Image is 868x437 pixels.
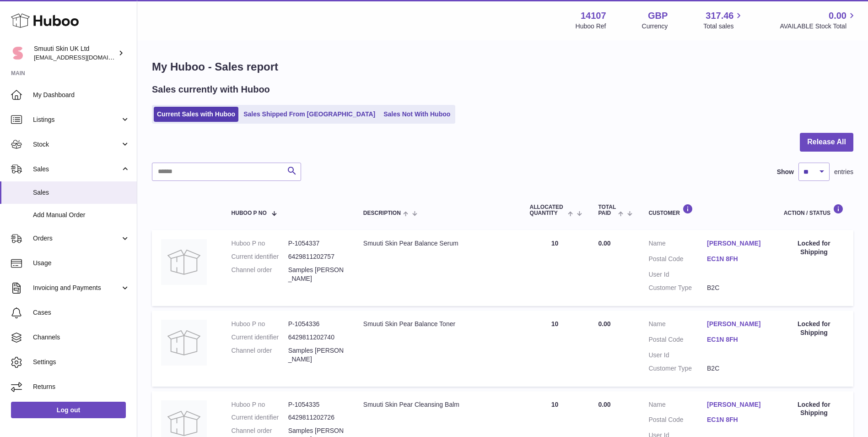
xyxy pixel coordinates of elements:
[232,333,288,342] dt: Current identifier
[288,400,345,409] dd: P-1054335
[152,83,270,96] h2: Sales currently with Huboo
[288,346,345,364] dd: Samples [PERSON_NAME]
[642,22,668,31] div: Currency
[707,400,766,409] a: [PERSON_NAME]
[33,284,120,292] span: Invoicing and Payments
[232,239,288,248] dt: Huboo P no
[33,211,130,219] span: Add Manual Order
[706,10,733,22] span: 317.46
[648,204,765,216] div: Customer
[598,320,610,328] span: 0.00
[288,239,345,248] dd: P-1054337
[34,44,116,62] div: Smuuti Skin UK Ltd
[530,204,566,216] span: ALLOCATED Quantity
[232,210,267,216] span: Huboo P no
[240,107,378,122] a: Sales Shipped From [GEOGRAPHIC_DATA]
[33,165,120,174] span: Sales
[11,402,126,418] a: Log out
[784,400,844,418] div: Locked for Shipping
[288,320,345,328] dd: P-1054336
[288,333,345,342] dd: 6429811202740
[707,239,766,248] a: [PERSON_NAME]
[33,382,130,391] span: Returns
[648,284,707,292] dt: Customer Type
[288,252,345,261] dd: 6429811202757
[33,188,130,197] span: Sales
[11,46,25,60] img: internalAdmin-14107@internal.huboo.com
[829,10,846,22] span: 0.00
[648,335,707,346] dt: Postal Code
[380,107,453,122] a: Sales Not With Huboo
[581,10,606,22] strong: 14107
[34,54,135,61] span: [EMAIL_ADDRESS][DOMAIN_NAME]
[648,239,707,250] dt: Name
[834,168,853,176] span: entries
[232,320,288,328] dt: Huboo P no
[33,333,130,342] span: Channels
[648,415,707,426] dt: Postal Code
[707,364,766,373] dd: B2C
[161,320,207,366] img: no-photo.jpg
[33,115,120,124] span: Listings
[707,255,766,263] a: EC1N 8FH
[576,22,606,31] div: Huboo Ref
[780,22,857,31] span: AVAILABLE Stock Total
[154,107,238,122] a: Current Sales with Huboo
[33,259,130,268] span: Usage
[707,415,766,424] a: EC1N 8FH
[784,204,844,216] div: Action / Status
[598,240,610,247] span: 0.00
[363,210,401,216] span: Description
[161,239,207,285] img: no-photo.jpg
[648,400,707,411] dt: Name
[648,320,707,331] dt: Name
[33,308,130,317] span: Cases
[598,204,616,216] span: Total paid
[648,351,707,360] dt: User Id
[780,10,857,31] a: 0.00 AVAILABLE Stock Total
[648,255,707,266] dt: Postal Code
[232,413,288,422] dt: Current identifier
[703,22,744,31] span: Total sales
[521,230,589,306] td: 10
[648,364,707,373] dt: Customer Type
[707,335,766,344] a: EC1N 8FH
[232,400,288,409] dt: Huboo P no
[521,311,589,387] td: 10
[363,400,512,409] div: Smuuti Skin Pear Cleansing Balm
[232,266,288,283] dt: Channel order
[784,239,844,257] div: Locked for Shipping
[800,133,853,152] button: Release All
[232,252,288,261] dt: Current identifier
[232,346,288,364] dt: Channel order
[288,266,345,283] dd: Samples [PERSON_NAME]
[648,10,668,22] strong: GBP
[33,358,130,366] span: Settings
[707,320,766,328] a: [PERSON_NAME]
[152,60,853,74] h1: My Huboo - Sales report
[703,10,744,31] a: 317.46 Total sales
[33,91,130,99] span: My Dashboard
[784,320,844,337] div: Locked for Shipping
[363,239,512,248] div: Smuuti Skin Pear Balance Serum
[648,270,707,279] dt: User Id
[288,413,345,422] dd: 6429811202726
[777,168,794,176] label: Show
[707,284,766,292] dd: B2C
[33,234,120,243] span: Orders
[33,140,120,149] span: Stock
[363,320,512,328] div: Smuuti Skin Pear Balance Toner
[598,401,610,408] span: 0.00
